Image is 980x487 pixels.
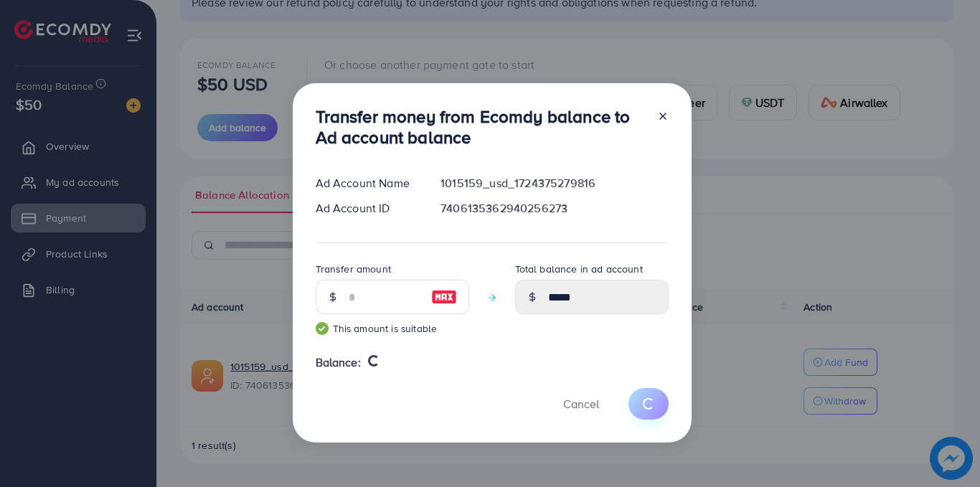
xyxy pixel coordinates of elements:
div: Ad Account Name [304,175,430,192]
span: Balance: [316,354,361,371]
div: 1015159_usd_1724375279816 [429,175,679,192]
img: guide [316,322,329,335]
img: image [431,288,457,306]
div: 7406135362940256273 [429,200,679,217]
label: Transfer amount [316,262,391,276]
div: Ad Account ID [304,200,430,217]
label: Total balance in ad account [515,262,643,276]
button: Cancel [545,388,617,419]
h3: Transfer money from Ecomdy balance to Ad account balance [316,106,646,148]
span: Cancel [563,396,599,412]
small: This amount is suitable [316,321,469,336]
